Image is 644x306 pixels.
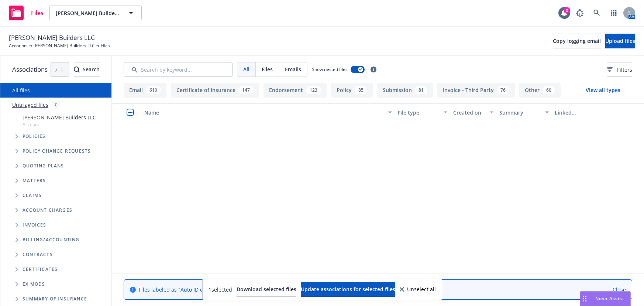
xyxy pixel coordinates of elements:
button: SearchSearch [74,62,100,77]
button: Invoice - Third Party [437,83,515,98]
a: Files [6,3,47,23]
div: 147 [238,86,254,94]
button: View all types [574,83,632,98]
span: Quoting plans [23,164,64,168]
div: 610 [146,86,161,94]
div: 0 [51,101,61,109]
span: Filters [607,66,632,74]
div: Search [74,62,100,76]
a: Report a Bug [572,6,587,20]
span: Matters [23,178,46,183]
div: 85 [355,86,367,94]
span: [PERSON_NAME] Builders LLC [56,9,120,17]
span: 1 selected [209,286,232,293]
div: 60 [543,86,555,94]
button: [PERSON_NAME] Builders LLC [49,6,142,20]
span: Files [31,10,44,16]
button: Filters [607,62,632,77]
div: Name [144,109,384,116]
span: Ex Mods [23,282,45,286]
span: [PERSON_NAME] Builders LLC [23,113,96,121]
span: Update associations for selected files [301,286,395,293]
span: Contracts [23,252,53,257]
span: Copy logging email [553,37,601,44]
span: Account [23,121,96,127]
div: Created on [453,109,485,116]
a: Close [613,286,626,293]
button: Unselect all [400,282,436,297]
button: Created on [450,103,496,121]
span: Associations [12,65,48,74]
a: Search [589,6,604,20]
button: Nova Assist [580,291,631,306]
span: Files [262,65,273,73]
a: Switch app [606,6,621,20]
span: [PERSON_NAME] Builders LLC [9,33,95,42]
a: Untriaged files [12,101,48,109]
button: Copy logging email [553,34,601,48]
a: Accounts [9,42,28,49]
button: Upload files [605,34,635,48]
span: Upload files [605,37,635,44]
span: Unselect all [407,287,436,292]
span: Emails [285,65,301,73]
span: Invoices [23,223,47,227]
div: File type [398,109,439,116]
span: All [243,65,249,73]
a: [PERSON_NAME] Builders LLC [34,42,95,49]
span: Claims [23,193,42,198]
span: Policies [23,134,46,139]
div: Tree Example [0,112,111,232]
button: File type [395,103,450,121]
div: Summary [499,109,541,116]
input: Select all [127,109,134,116]
button: Update associations for selected files [301,282,395,297]
button: Certificate of insurance [171,83,259,98]
span: Filters [617,66,632,74]
button: Email [124,83,166,98]
a: All files [12,87,30,94]
button: Name [141,103,395,121]
div: 123 [306,86,321,94]
span: Billing/Accounting [23,238,80,242]
button: Endorsement [264,83,327,98]
span: Files [101,42,110,49]
div: 76 [497,86,509,94]
button: Submission [377,83,433,98]
div: Linked associations [555,109,604,116]
div: Drag to move [580,292,589,306]
input: Search by keyword... [124,62,233,77]
span: Show nested files [312,66,348,72]
button: Download selected files [237,282,296,297]
span: Summary of insurance [23,297,87,301]
svg: Search [74,67,80,72]
div: 81 [415,86,427,94]
span: Download selected files [237,286,296,293]
button: Policy [331,83,373,98]
span: Account charges [23,208,72,212]
span: Nova Assist [595,295,624,302]
button: Linked associations [552,103,607,121]
button: Summary [496,103,552,121]
div: 2 [564,7,570,14]
span: Certificates [23,267,58,272]
span: Policy change requests [23,149,91,153]
span: Files labeled as "Auto ID card" are hidden. [139,286,294,293]
button: Other [519,83,561,98]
